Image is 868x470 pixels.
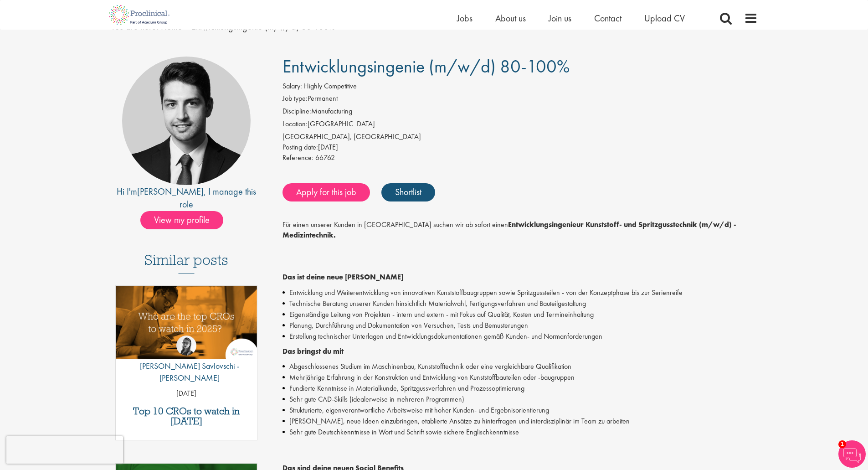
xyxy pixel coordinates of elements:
p: Für einen unserer Kunden in [GEOGRAPHIC_DATA] suchen wir ab sofort einen [282,220,758,282]
label: Job type: [282,93,308,104]
span: 1 [838,440,846,448]
label: Location: [282,119,308,129]
img: imeage of recruiter Thomas Wenig [122,57,251,185]
a: Jobs [457,12,473,24]
strong: Das bringst du mit [282,346,344,356]
li: Technische Beratung unserer Kunden hinsichtlich Materialwahl, Fertigungsverfahren und Bauteilgest... [282,298,758,309]
li: Eigenständige Leitung von Projekten - intern und extern - mit Fokus auf Qualität, Kosten und Term... [282,309,758,320]
a: Join us [549,12,571,24]
li: Strukturierte, eigenverantwortliche Arbeitsweise mit hoher Kunden- und Ergebnisorientierung [282,405,758,416]
img: Chatbot [838,440,866,468]
span: 66762 [315,153,335,162]
div: Hi I'm , I manage this role [111,185,262,211]
a: Shortlist [381,183,435,201]
li: Abgeschlossenes Studium im Maschinenbau, Kunststofftechnik oder eine vergleichbare Qualifikation [282,361,758,372]
div: [GEOGRAPHIC_DATA], [GEOGRAPHIC_DATA] [282,132,758,142]
li: Permanent [282,93,758,106]
p: [DATE] [116,388,257,399]
a: Upload CV [644,12,685,24]
label: Discipline: [282,106,311,117]
li: Entwicklung und Weiterentwicklung von innovativen Kunststoffbaugruppen sowie Spritzgussteilen - v... [282,287,758,298]
a: Theodora Savlovschi - Wicks [PERSON_NAME] Savlovschi - [PERSON_NAME] [116,336,257,388]
li: Planung, Durchführung und Dokumentation von Versuchen, Tests und Bemusterungen [282,320,758,331]
a: Link to a post [116,286,257,367]
span: Posting date: [282,142,318,152]
a: [PERSON_NAME] [137,186,204,197]
strong: Entwicklungsingenieur Kunststoff- und Spritzgusstechnik (m/w/d) - Medizintechnik. [282,220,736,240]
li: Erstellung technischer Unterlagen und Entwicklungsdokumentationen gemäß Kunden- und Normanforderu... [282,331,758,342]
img: Top 10 CROs 2025 | Proclinical [116,286,257,359]
span: Highly Competitive [304,81,357,91]
h3: Similar posts [144,252,228,274]
a: About us [495,12,526,24]
p: [PERSON_NAME] Savlovschi - [PERSON_NAME] [116,360,257,383]
li: Manufacturing [282,106,758,119]
strong: Das ist deine neue [PERSON_NAME] [282,272,403,282]
label: Salary: [282,81,302,92]
iframe: reCAPTCHA [6,436,123,464]
a: Top 10 CROs to watch in [DATE] [120,406,253,426]
li: [GEOGRAPHIC_DATA] [282,119,758,132]
span: Entwicklungsingenie (m/w/d) 80-100% [282,55,570,78]
li: Sehr gute Deutschkenntnisse in Wort und Schrift sowie sichere Englischkenntnisse [282,427,758,438]
li: Fundierte Kenntnisse in Materialkunde, Spritzgussverfahren und Prozessoptimierung [282,383,758,394]
li: [PERSON_NAME], neue Ideen einzubringen, etablierte Ansätze zu hinterfragen und interdisziplinär i... [282,416,758,427]
label: Reference: [282,153,313,163]
img: Theodora Savlovschi - Wicks [176,336,196,356]
li: Mehrjährige Erfahrung in der Konstruktion und Entwicklung von Kunststoffbauteilen oder -baugruppen [282,372,758,383]
span: View my profile [140,211,223,229]
li: Sehr gute CAD-Skills (idealerweise in mehreren Programmen) [282,394,758,405]
a: View my profile [140,213,232,225]
a: Apply for this job [282,183,370,201]
div: [DATE] [282,142,758,153]
a: Contact [594,12,621,24]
